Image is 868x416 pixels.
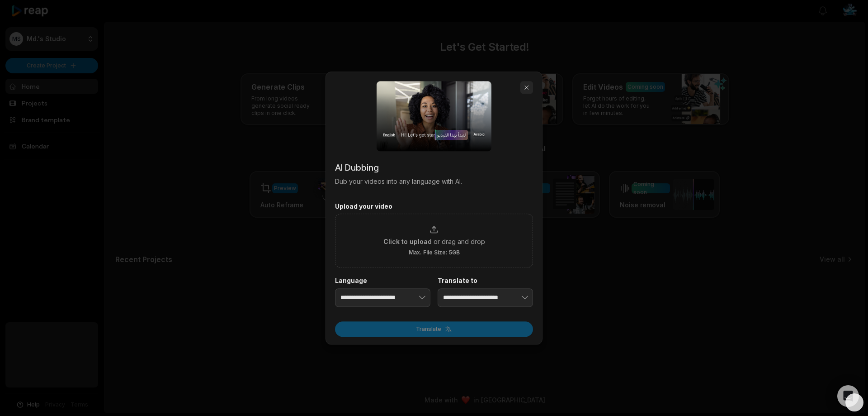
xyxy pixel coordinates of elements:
label: Upload your video [335,202,533,210]
label: Translate to [438,277,533,285]
span: or drag and drop [434,237,485,246]
span: Max. File Size: 5GB [409,249,460,256]
img: dubbing_dialog.png [377,81,491,151]
p: Dub your videos into any language with AI. [335,177,533,186]
span: Click to upload [383,237,432,246]
label: Language [335,277,430,285]
h2: AI Dubbing [335,160,533,174]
